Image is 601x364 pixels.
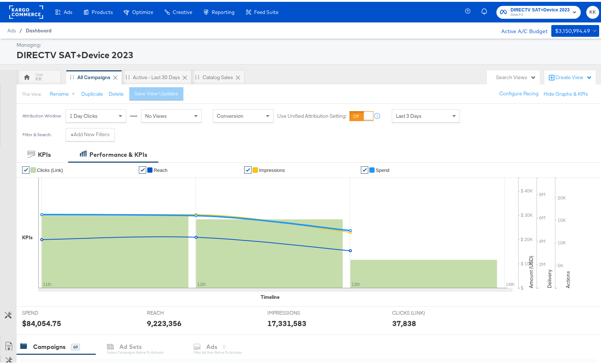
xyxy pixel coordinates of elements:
div: KPIs [22,232,33,239]
span: DirecTV [510,10,570,16]
span: CLICKS (LINK) [392,308,447,315]
div: Create View [555,72,592,79]
span: / [16,26,26,32]
div: Campaigns [33,341,66,349]
div: This View: [22,89,42,95]
div: KPIs [38,149,51,157]
a: ✔ [361,165,368,172]
div: 17,331,583 [267,316,306,327]
strong: + [71,129,74,136]
span: Reach [154,166,168,171]
div: Search Views [496,72,536,79]
div: All Campaigns [77,72,110,79]
div: Active A/C Budget [493,23,548,34]
span: Reporting [212,7,235,13]
span: REACH [147,308,202,315]
label: Use Unified Attribution Setting: [277,111,347,118]
span: Clicks (Link) [37,166,63,171]
span: Impressions [259,166,285,171]
button: Rename [45,86,83,99]
span: Products [92,7,113,13]
span: Creative [173,7,192,13]
span: DIRECTV SAT+Device 2023 [510,4,570,12]
text: Actions [565,269,571,286]
text: Delivery [546,268,553,286]
div: DIRECTV SAT+Device 2023 [17,47,597,59]
button: Delete [109,89,124,96]
span: Optimize [132,7,153,13]
div: $84,054.75 [22,316,61,327]
div: Drag to reorder tab [126,73,130,77]
span: Spend [376,166,390,171]
a: ✔ [139,165,146,172]
span: Ads [64,7,72,13]
button: KK [586,4,599,17]
div: Attribution Window: [22,112,62,117]
span: Last 3 Days [396,111,422,117]
button: $3,150,994.49 [551,23,599,35]
button: Configure Pacing [494,85,544,99]
span: 1 Day Clicks [70,111,98,117]
text: Amount (USD) [528,254,534,286]
div: Drag to reorder tab [70,73,74,77]
a: ✔ [244,165,252,172]
span: SPEND [22,308,77,315]
button: DIRECTV SAT+Device 2023DirecTV [496,4,581,17]
div: $3,150,994.49 [555,25,590,34]
button: Hide Graphs & KPIs [544,89,588,96]
span: Conversion [217,111,243,117]
span: IMPRESSIONS [267,308,323,315]
button: Duplicate [81,89,103,96]
div: Catalog Sales [203,72,233,79]
a: Dashboard [26,26,52,32]
div: Active - Last 30 Days [133,72,180,79]
span: Feed Suite [254,7,278,13]
div: Performance & KPIs [89,149,147,157]
div: Managing: [17,40,597,47]
div: 69 [71,342,80,349]
span: Ads [7,26,16,32]
span: No Views [145,111,167,117]
div: Timeline [261,292,280,299]
div: 9,223,356 [147,316,182,327]
div: 37,838 [392,316,416,327]
div: Filter & Search: [22,130,52,135]
div: Drag to reorder tab [195,73,199,77]
a: ✔ [22,165,29,172]
span: KK [589,6,596,15]
button: +Add New Filters [66,126,115,139]
div: KK [35,74,42,81]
